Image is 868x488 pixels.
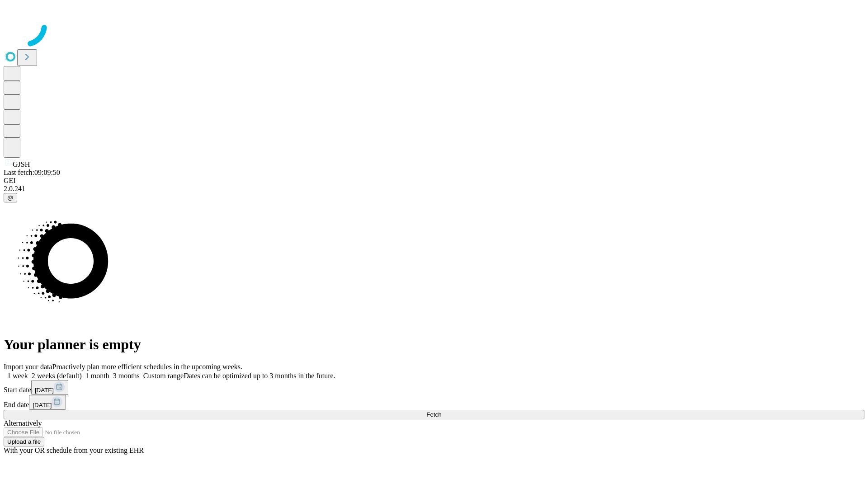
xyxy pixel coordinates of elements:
[113,372,140,380] span: 3 months
[29,395,66,410] button: [DATE]
[4,169,60,176] span: Last fetch: 09:09:50
[4,185,864,193] div: 2.0.241
[4,410,864,419] button: Fetch
[4,336,864,353] h1: Your planner is empty
[4,395,864,410] div: End date
[4,437,44,446] button: Upload a file
[4,363,52,371] span: Import your data
[31,380,68,395] button: [DATE]
[4,380,864,395] div: Start date
[4,177,864,185] div: GEI
[7,372,28,380] span: 1 week
[32,372,82,380] span: 2 weeks (default)
[33,402,52,408] span: [DATE]
[35,387,54,394] span: [DATE]
[85,372,109,380] span: 1 month
[184,372,335,380] span: Dates can be optimized up to 3 months in the future.
[143,372,184,380] span: Custom range
[7,194,14,201] span: @
[4,419,42,427] span: Alternatively
[13,160,30,168] span: GJSH
[426,411,441,418] span: Fetch
[52,363,242,371] span: Proactively plan more efficient schedules in the upcoming weeks.
[4,446,144,454] span: With your OR schedule from your existing EHR
[4,193,17,202] button: @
